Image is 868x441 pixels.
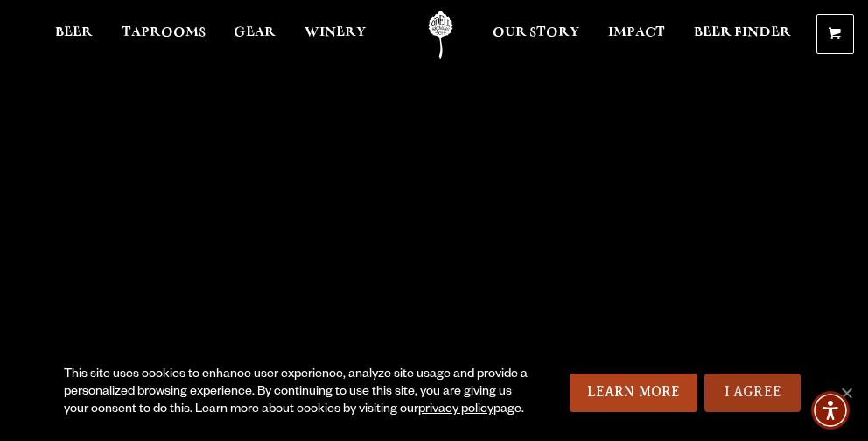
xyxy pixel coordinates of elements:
span: Beer [55,25,93,39]
div: This site uses cookies to enhance user experience, analyze site usage and provide a personalized ... [64,367,532,419]
span: Taprooms [122,25,206,39]
div: Accessibility Menu [811,391,850,430]
a: Odell Home [408,10,473,59]
a: Our Story [481,10,591,59]
span: Winery [304,25,366,39]
a: Gear [222,10,287,59]
a: Winery [293,10,377,59]
span: Gear [234,25,276,39]
span: Our Story [493,25,579,39]
span: Impact [608,25,665,39]
a: I Agree [704,374,801,412]
a: Taprooms [110,10,217,59]
a: Beer [44,10,104,59]
a: privacy policy [418,403,493,417]
a: Impact [597,10,676,59]
a: Learn More [570,374,698,412]
a: Beer Finder [682,10,802,59]
span: Beer Finder [694,25,791,39]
